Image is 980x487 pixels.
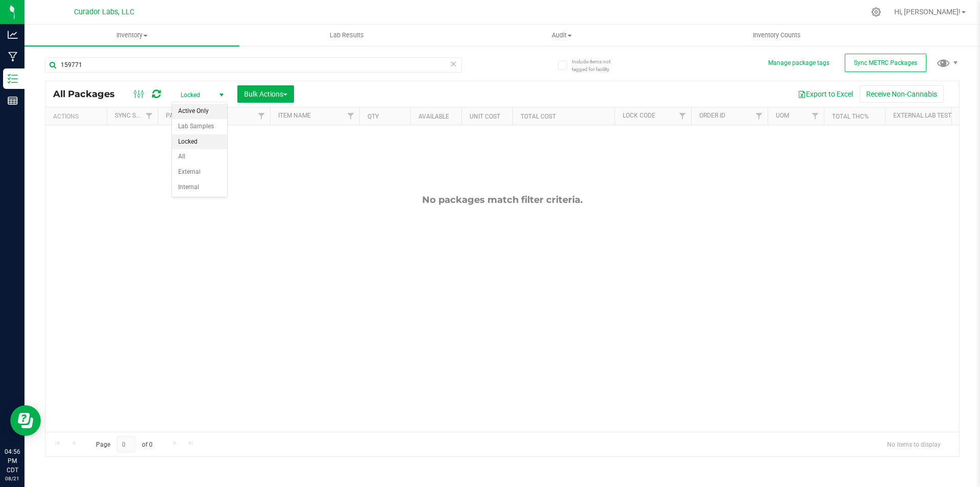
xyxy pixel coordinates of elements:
[454,25,669,46] a: Audit
[8,74,18,84] inline-svg: Inventory
[45,194,959,205] div: No packages match filter criteria.
[776,112,789,119] a: UOM
[8,96,18,106] inline-svg: Reports
[342,107,359,125] a: Filter
[670,25,885,46] a: Inventory Counts
[893,112,973,119] a: External Lab Test Result
[791,85,860,103] button: Export to Excel
[253,107,270,125] a: Filter
[172,180,227,195] li: Internal
[53,88,125,100] span: All Packages
[141,107,158,125] a: Filter
[572,58,623,73] span: Include items not tagged for facility
[751,107,768,125] a: Filter
[87,436,161,452] span: Page of 0
[115,112,154,119] a: Sync Status
[5,447,20,475] p: 04:56 PM CDT
[521,113,556,120] a: Total Cost
[10,405,41,436] iframe: Resource center
[172,165,227,180] li: External
[237,85,294,103] button: Bulk Actions
[832,113,869,120] a: Total THC%
[768,59,829,67] button: Manage package tags
[278,112,311,119] a: Item Name
[894,8,961,16] span: Hi, [PERSON_NAME]!
[8,52,18,62] inline-svg: Manufacturing
[8,30,18,40] inline-svg: Analytics
[367,113,379,120] a: Qty
[739,31,815,40] span: Inventory Counts
[419,113,449,120] a: Available
[623,112,655,119] a: Lock Code
[870,7,883,17] div: Manage settings
[74,8,134,16] span: Curador Labs, LLC
[172,119,227,134] li: Lab Samples
[53,113,103,120] div: Actions
[45,57,462,73] input: Search Package ID, Item Name, SKU, Lot or Part Number...
[244,90,287,98] span: Bulk Actions
[699,112,725,119] a: Order Id
[166,112,201,119] a: Package ID
[172,104,227,119] li: Active Only
[879,436,949,452] span: No items to display
[807,107,824,125] a: Filter
[239,25,454,46] a: Lab Results
[172,149,227,165] li: All
[674,107,691,125] a: Filter
[24,25,239,46] a: Inventory
[854,59,917,66] span: Sync METRC Packages
[470,113,500,120] a: Unit Cost
[172,134,227,150] li: Locked
[860,85,944,103] button: Receive Non-Cannabis
[316,31,378,40] span: Lab Results
[845,54,926,72] button: Sync METRC Packages
[455,31,669,40] span: Audit
[5,475,20,482] p: 08/21
[24,31,239,40] span: Inventory
[450,57,457,71] span: Clear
